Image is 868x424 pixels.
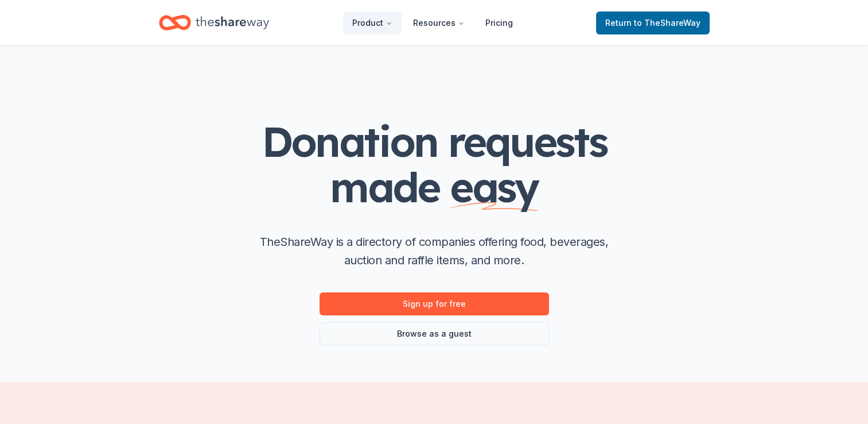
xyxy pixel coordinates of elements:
[251,233,618,269] p: TheShareWay is a directory of companies offering food, beverages, auction and raffle items, and m...
[205,119,664,210] h1: Donation requests made
[320,322,549,345] a: Browse as a guest
[320,292,549,315] a: Sign up for free
[450,161,538,213] span: easy
[343,9,522,36] nav: Main
[634,18,700,28] span: to TheShareWay
[343,11,402,34] button: Product
[596,11,710,34] a: Returnto TheShareWay
[476,11,522,34] a: Pricing
[605,16,700,30] span: Return
[404,11,474,34] button: Resources
[159,9,269,36] a: Home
